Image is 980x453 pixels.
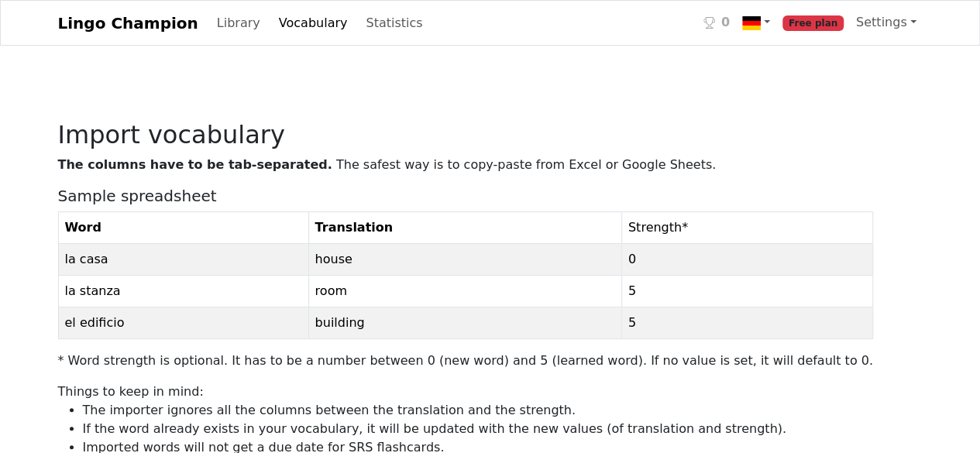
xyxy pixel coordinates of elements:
[742,14,761,33] img: de.svg
[621,307,872,339] td: 5
[58,276,308,307] td: la stanza
[58,307,308,339] td: el edificio
[58,156,873,174] p: The safest way is to copy-paste from Excel or Google Sheets.
[58,212,308,244] th: Word
[58,120,923,149] h2: Import vocabulary
[83,420,873,438] li: If the word already exists in your vocabulary, it will be updated with the new values (of transla...
[58,187,873,205] h5: Sample spreadsheet
[58,157,332,172] strong: The columns have to be tab-separated.
[58,352,873,370] p: * Word strength is optional. It has to be a number between 0 (new word) and 5 (learned word). If ...
[308,212,621,244] th: Translation
[850,7,923,38] a: Settings
[628,220,688,235] span: Strength *
[621,244,872,276] td: 0
[211,8,266,39] a: Library
[273,8,354,39] a: Vocabulary
[621,276,872,307] td: 5
[58,244,308,276] td: la casa
[782,15,844,31] span: Free plan
[83,401,873,420] li: The importer ignores all the columns between the translation and the strength.
[308,244,621,276] td: house
[308,276,621,307] td: room
[721,13,730,32] span: 0
[697,7,736,39] a: 0
[776,7,850,39] a: Free plan
[359,8,428,39] a: Statistics
[308,307,621,339] td: building
[58,8,198,39] a: Lingo Champion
